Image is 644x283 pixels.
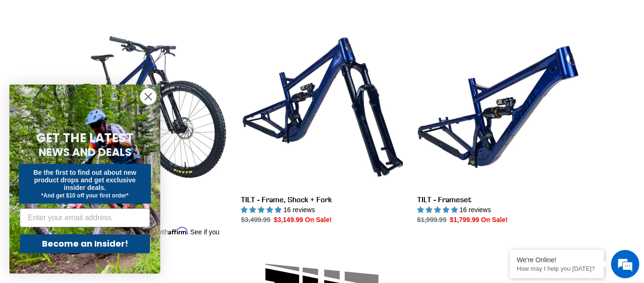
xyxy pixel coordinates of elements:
span: *And get $10 off your first order* [41,192,128,199]
div: We're Online! [517,256,597,264]
button: Become an Insider! [20,234,150,253]
button: Close dialog [140,88,157,105]
p: How may I help you today? [517,265,597,272]
span: NEWS AND DEALS [39,145,132,160]
span: GET THE LATEST [36,129,133,146]
span: Be the first to find out about new product drops and get exclusive insider deals. [33,169,137,191]
input: Enter your email address [20,208,150,227]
